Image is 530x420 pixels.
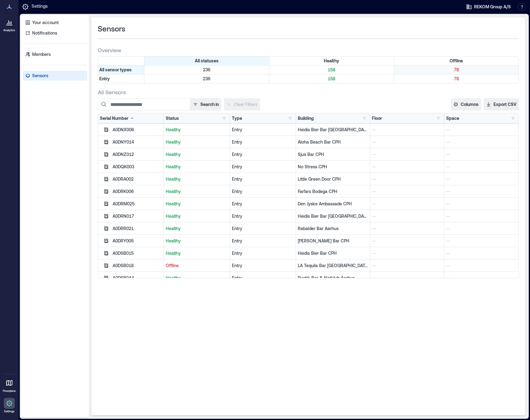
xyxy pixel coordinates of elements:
[232,151,294,157] div: Entry
[446,225,517,232] p: --
[298,225,368,232] p: Rabalder Bar Aarhus
[372,164,442,170] p: --
[394,74,519,83] div: Filter by Type: Entry & Status: Offline
[232,238,294,244] div: Entry
[269,74,394,83] div: Filter by Type: Entry & Status: Healthy
[224,98,260,111] button: Clear Filters
[32,51,51,57] p: Members
[32,3,48,10] p: Settings
[298,201,368,207] p: Den Jyske Ambassade CPH
[113,238,162,244] div: A0DRY005
[113,201,162,207] div: A0DRM025
[23,18,87,27] a: Your account
[144,57,269,65] div: All statuses
[166,176,228,182] p: Healthy
[98,88,126,96] span: All Sensors
[372,201,442,207] p: --
[395,67,517,73] p: 78
[100,115,135,121] div: Serial Number
[113,213,162,219] div: A0DRN017
[113,250,162,256] div: A0DSB015
[166,262,228,269] p: Offline
[2,15,17,34] a: Analytics
[464,2,513,12] button: REKOM Group A/S
[113,164,162,170] div: A0DQK003
[98,74,144,83] div: Filter by Type: Entry
[232,127,294,133] div: Entry
[32,30,57,36] p: Notifications
[232,115,242,121] div: Type
[166,250,228,256] p: Healthy
[446,127,517,133] p: --
[298,188,368,195] p: Farfars Bodega CPH
[113,176,162,182] div: A0DRA002
[372,250,442,256] p: --
[446,262,517,269] p: --
[298,275,368,281] p: Rustik Bar & Natklub Aarhus
[232,188,294,195] div: Entry
[98,24,125,34] span: Sensors
[166,139,228,145] p: Healthy
[372,151,442,157] p: --
[298,238,368,244] p: [PERSON_NAME] Bar CPH
[113,262,162,269] div: A0DSB018
[446,238,517,244] p: --
[451,98,481,111] button: Columns
[23,71,87,81] a: Sensors
[298,139,368,145] p: Aloha Beach Bar CPH
[372,139,442,145] p: --
[23,28,87,38] a: Notifications
[98,46,121,54] span: Overview
[166,115,179,121] div: Status
[298,176,368,182] p: Little Green Door CPH
[298,115,314,121] div: Building
[271,67,393,73] p: 158
[146,76,268,82] p: 236
[232,262,294,269] div: Entry
[372,188,442,195] p: --
[166,201,228,207] p: Healthy
[269,57,394,65] div: Filter by Status: Healthy
[166,238,228,244] p: Healthy
[166,213,228,219] p: Healthy
[98,65,144,74] div: All sensor types
[446,151,517,157] p: --
[395,76,517,82] p: 78
[166,188,228,195] p: Healthy
[298,250,368,256] p: Heidis Bier Bar CPH
[446,201,517,207] p: --
[372,213,442,219] p: --
[190,98,221,111] button: Search in
[446,213,517,219] p: --
[113,188,162,195] div: A0DRK006
[232,213,294,219] div: Entry
[446,188,517,195] p: --
[232,164,294,170] div: Entry
[372,238,442,244] p: --
[113,225,162,232] div: A0DRR021
[166,151,228,157] p: Healthy
[23,49,87,59] a: Members
[372,127,442,133] p: --
[372,176,442,182] p: --
[298,262,368,269] p: LA Tequila Bar [GEOGRAPHIC_DATA]
[1,376,18,395] a: Floorplans
[446,139,517,145] p: --
[232,201,294,207] div: Entry
[232,139,294,145] div: Entry
[232,176,294,182] div: Entry
[32,73,48,79] p: Sensors
[372,262,442,269] p: --
[372,225,442,232] p: --
[166,225,228,232] p: Healthy
[298,164,368,170] p: No Stress CPH
[113,151,162,157] div: A0DNZ012
[446,250,517,256] p: --
[32,19,59,26] p: Your account
[298,151,368,157] p: Sjus Bar CPH
[484,98,519,111] button: Export CSV
[146,67,268,73] p: 236
[113,275,162,281] div: A0DSB044
[3,28,15,32] p: Analytics
[232,250,294,256] div: Entry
